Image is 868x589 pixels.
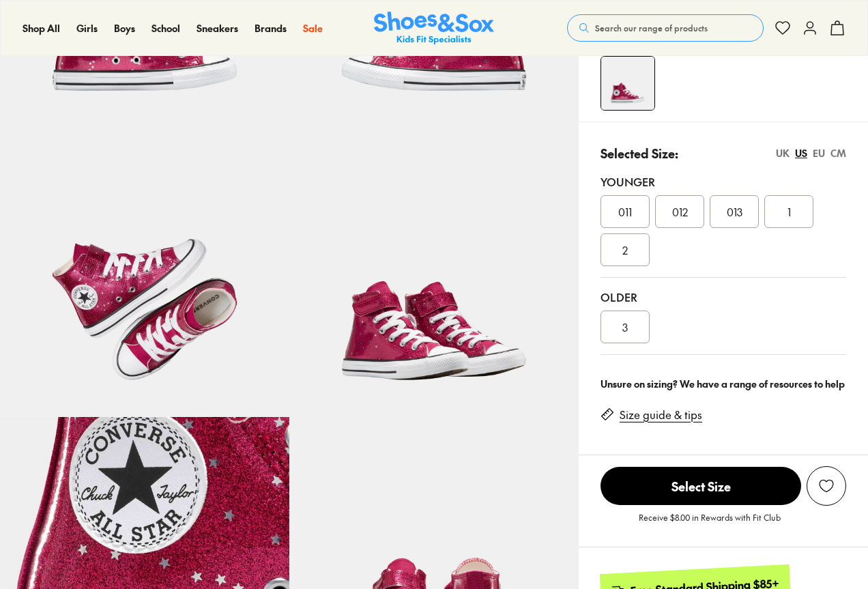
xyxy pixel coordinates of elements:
img: SNS_Logo_Responsive.svg [374,12,494,45]
a: Shoes & Sox [374,12,494,45]
span: Girls [76,21,98,35]
a: Shop All [23,21,60,35]
button: Select Size [601,466,801,506]
span: Brands [255,21,287,35]
span: 012 [672,203,688,220]
span: 011 [618,203,632,220]
p: Selected Size: [601,144,678,162]
a: Boys [114,21,135,35]
span: 3 [622,319,628,335]
div: UK [776,146,790,160]
span: Sneakers [197,21,238,35]
span: 1 [787,203,791,220]
span: School [151,21,180,35]
div: Younger [601,173,846,190]
div: CM [830,146,846,160]
div: Older [601,289,846,305]
a: Sneakers [197,21,238,35]
span: Select Size [601,467,801,505]
img: 7-557309_1 [289,128,579,417]
span: Boys [114,21,135,35]
button: Add to Wishlist [807,466,846,506]
div: EU [813,146,825,160]
span: Shop All [23,21,60,35]
span: 2 [622,242,628,258]
span: Sale [303,21,323,35]
span: Search our range of products [595,22,708,34]
p: Receive $8.00 in Rewards with Fit Club [639,511,781,536]
a: School [151,21,180,35]
span: 013 [727,203,742,220]
div: Unsure on sizing? We have a range of resources to help [601,377,846,391]
a: Brands [255,21,287,35]
a: Sale [303,21,323,35]
a: Size guide & tips [620,407,702,422]
a: Girls [76,21,98,35]
img: 4-557306_1 [601,57,654,110]
div: US [795,146,807,160]
button: Search our range of products [567,14,764,42]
